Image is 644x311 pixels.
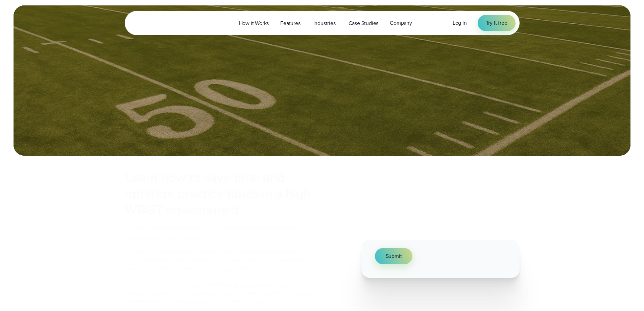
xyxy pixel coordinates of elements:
[453,19,467,27] a: Log in
[349,19,379,27] span: Case Studies
[313,19,336,27] span: Industries
[386,252,402,260] span: Submit
[239,19,269,27] span: How it Works
[478,15,516,31] a: Try it free
[375,248,413,264] button: Submit
[486,19,507,27] span: Try it free
[280,19,300,27] span: Features
[390,19,412,27] span: Company
[233,16,275,30] a: How it Works
[343,16,384,30] a: Case Studies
